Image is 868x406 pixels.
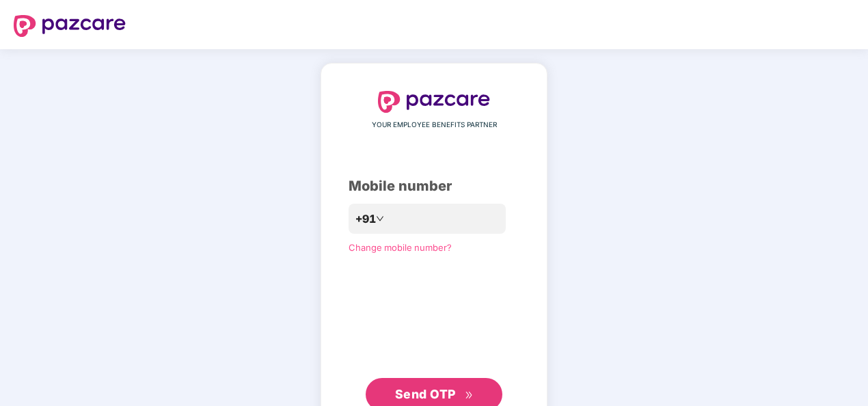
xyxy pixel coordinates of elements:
span: down [376,215,384,223]
span: +91 [355,211,376,228]
a: Change mobile number? [349,242,452,253]
span: Send OTP [395,387,456,401]
span: double-right [465,391,474,400]
img: logo [14,15,126,37]
span: YOUR EMPLOYEE BENEFITS PARTNER [372,120,497,131]
img: logo [378,91,490,113]
div: Mobile number [349,176,519,197]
